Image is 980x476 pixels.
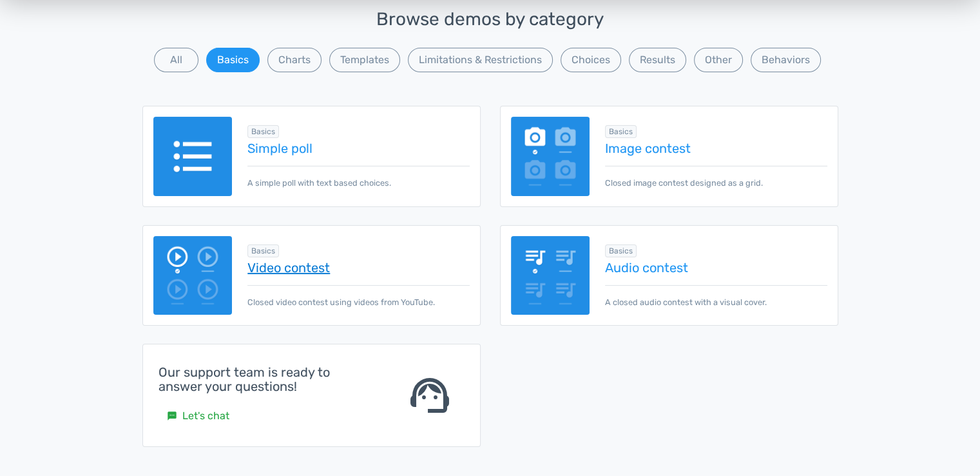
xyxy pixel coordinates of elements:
[222,232,254,244] span: Purple
[142,10,838,30] h3: Browse demos by category
[694,48,743,72] button: Other
[247,261,469,275] a: Video contest
[511,236,590,315] img: audio-poll.png.webp
[159,404,238,428] a: smsLet's chat
[247,285,469,308] p: Closed video contest using videos from YouTube.
[605,261,827,275] a: Audio contest
[744,275,787,307] button: Vote
[247,125,279,138] span: Browse all in Basics
[605,166,827,189] p: Closed image contest designed as a grid.
[329,48,400,72] button: Templates
[222,146,241,159] span: Red
[267,48,322,72] button: Charts
[561,48,621,72] button: Choices
[751,48,821,72] button: Behaviors
[511,117,590,196] img: image-poll.png.webp
[247,166,469,189] p: A simple poll with text based choices.
[194,26,787,41] p: What's your favorite color?
[408,48,553,72] button: Limitations & Restrictions
[605,125,637,138] span: Browse all in Basics
[154,48,198,72] button: All
[153,117,233,196] img: text-poll.png.webp
[247,244,279,257] span: Browse all in Basics
[605,141,827,155] a: Image contest
[629,48,686,72] button: Results
[676,275,733,307] button: Results
[222,189,258,201] span: Orange
[247,141,469,155] a: Simple poll
[167,411,177,421] small: sms
[222,104,251,116] span: Green
[407,372,453,419] span: support_agent
[206,48,260,72] button: Basics
[222,61,244,74] span: Blue
[153,236,233,315] img: video-poll.png.webp
[159,365,375,393] h4: Our support team is ready to answer your questions!
[605,244,637,257] span: Browse all in Basics
[605,285,827,308] p: A closed audio contest with a visual cover.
